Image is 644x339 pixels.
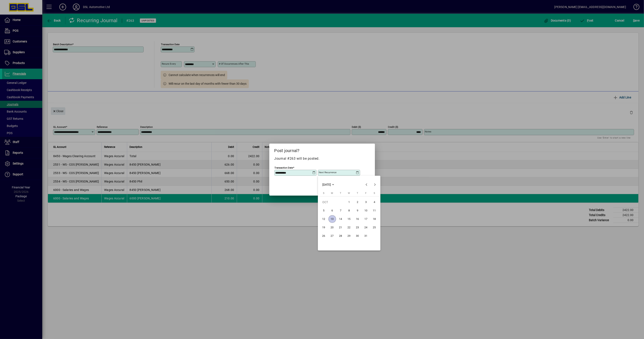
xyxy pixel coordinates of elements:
span: 23 [354,224,361,231]
span: 25 [371,224,378,231]
span: 13 [328,215,336,223]
span: T [340,192,341,195]
button: Fri Oct 31 2025 [362,232,370,240]
button: Sun Oct 05 2025 [320,206,328,215]
span: 21 [337,224,344,231]
button: Tue Oct 14 2025 [336,215,345,223]
button: Sat Oct 04 2025 [370,198,379,206]
button: Fri Oct 03 2025 [362,198,370,206]
span: 15 [345,215,353,223]
span: 10 [362,207,370,214]
span: 29 [345,232,353,240]
button: Tue Oct 21 2025 [336,223,345,232]
span: 18 [371,215,378,223]
button: Wed Oct 29 2025 [345,232,353,240]
span: 8 [345,207,353,214]
span: 16 [354,215,361,223]
button: Mon Oct 06 2025 [328,206,336,215]
span: F [365,192,367,195]
button: Thu Oct 02 2025 [353,198,362,206]
button: Sun Oct 19 2025 [320,223,328,232]
span: T [357,192,358,195]
span: 6 [328,207,336,214]
span: S [323,192,324,195]
button: Fri Oct 10 2025 [362,206,370,215]
span: 5 [320,207,328,214]
span: W [348,192,350,195]
button: Mon Oct 13 2025 [328,215,336,223]
button: Sat Oct 11 2025 [370,206,379,215]
button: Mon Oct 27 2025 [328,232,336,240]
span: M [331,192,333,195]
button: Mon Oct 20 2025 [328,223,336,232]
button: Tue Oct 07 2025 [336,206,345,215]
span: [DATE] [322,183,331,186]
span: 19 [320,224,328,231]
button: Previous month [362,180,371,189]
button: Tue Oct 28 2025 [336,232,345,240]
button: Wed Oct 08 2025 [345,206,353,215]
span: 22 [345,224,353,231]
span: 3 [362,198,370,206]
button: Thu Oct 09 2025 [353,206,362,215]
button: Sun Oct 26 2025 [320,232,328,240]
span: 11 [371,207,378,214]
button: Sat Oct 18 2025 [370,215,379,223]
button: Wed Oct 22 2025 [345,223,353,232]
span: 20 [328,224,336,231]
span: 2 [354,198,361,206]
span: 9 [354,207,361,214]
span: 28 [337,232,344,240]
button: Thu Oct 16 2025 [353,215,362,223]
button: Fri Oct 17 2025 [362,215,370,223]
span: S [374,192,375,195]
span: 26 [320,232,328,240]
span: 24 [362,224,370,231]
span: 4 [371,198,378,206]
span: 7 [337,207,344,214]
button: Next month [371,180,379,189]
span: 14 [337,215,344,223]
span: 31 [362,232,370,240]
button: Thu Oct 30 2025 [353,232,362,240]
span: 12 [320,215,328,223]
button: Sun Oct 12 2025 [320,215,328,223]
button: Fri Oct 24 2025 [362,223,370,232]
span: 30 [354,232,361,240]
button: Wed Oct 15 2025 [345,215,353,223]
button: Wed Oct 01 2025 [345,198,353,206]
button: Sat Oct 25 2025 [370,223,379,232]
span: 1 [345,198,353,206]
button: Choose month and year [321,181,336,188]
span: 27 [328,232,336,240]
button: Thu Oct 23 2025 [353,223,362,232]
td: OCT [320,198,345,206]
span: 17 [362,215,370,223]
